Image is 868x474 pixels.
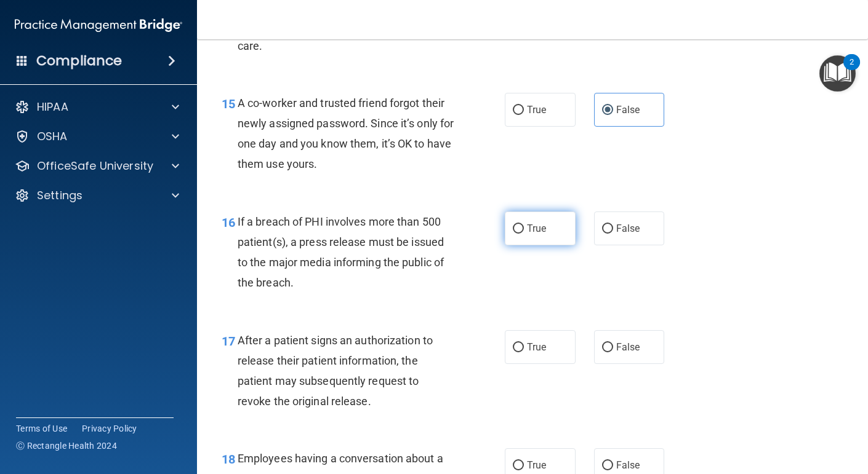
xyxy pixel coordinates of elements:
p: HIPAA [37,100,68,114]
span: False [616,223,640,234]
span: False [616,459,640,471]
input: True [513,343,524,352]
span: 15 [222,97,235,111]
span: If a breach of PHI involves more than 500 patient(s), a press release must be issued to the major... [238,215,444,290]
span: True [527,104,546,116]
img: PMB logo [15,13,182,38]
span: True [527,223,546,234]
p: OfficeSafe University [37,159,153,173]
a: OSHA [15,129,179,144]
p: OSHA [37,129,68,144]
input: False [602,224,613,234]
span: False [616,341,640,353]
input: False [602,343,613,352]
span: 16 [222,215,235,230]
input: True [513,106,524,115]
span: After a patient signs an authorization to release their patient information, the patient may subs... [238,334,433,408]
button: Open Resource Center, 2 new notifications [819,55,856,92]
a: Terms of Use [16,422,67,435]
p: Settings [37,188,82,203]
span: 18 [222,452,235,467]
span: 17 [222,334,235,349]
input: False [602,461,613,470]
input: True [513,461,524,470]
div: 2 [850,62,854,78]
span: True [527,341,546,353]
span: True [527,459,546,471]
span: False [616,104,640,116]
input: True [513,224,524,234]
span: Ⓒ Rectangle Health 2024 [16,440,117,452]
a: OfficeSafe University [15,159,179,173]
span: A co-worker and trusted friend forgot their newly assigned password. Since it’s only for one day ... [238,97,454,171]
a: Settings [15,188,179,203]
a: HIPAA [15,100,179,114]
input: False [602,106,613,115]
a: Privacy Policy [82,422,137,435]
h4: Compliance [36,52,122,69]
